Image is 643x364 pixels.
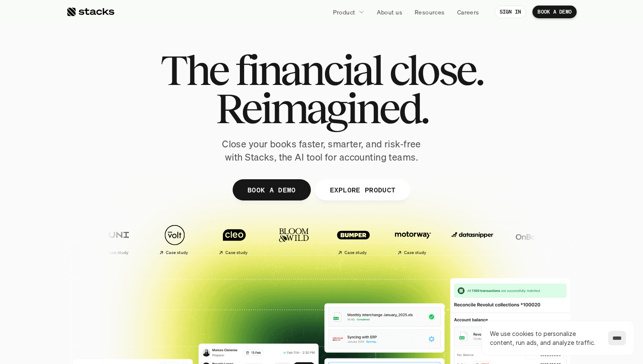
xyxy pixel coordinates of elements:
[248,183,296,196] p: BOOK A DEMO
[532,6,577,18] a: BOOK A DEMO
[410,4,450,20] a: Resources
[233,179,311,200] a: BOOK A DEMO
[216,89,428,127] span: Reimagined.
[385,220,441,259] a: Case study
[333,8,356,17] p: Product
[326,220,381,259] a: Case study
[404,250,427,255] h2: Case study
[315,179,410,200] a: EXPLORE PRODUCT
[106,250,129,255] h2: Case study
[88,220,143,259] a: Case study
[415,8,445,17] p: Resources
[538,9,572,15] p: BOOK A DEMO
[457,8,479,17] p: Careers
[235,51,382,89] span: financial
[344,250,367,255] h2: Case study
[330,183,395,196] p: EXPLORE PRODUCT
[452,4,484,20] a: Careers
[207,220,262,259] a: Case study
[389,51,483,89] span: close.
[166,250,188,255] h2: Case study
[147,220,202,259] a: Case study
[372,4,407,20] a: About us
[490,329,600,347] p: We use cookies to personalize content, run ads, and analyze traffic.
[377,8,402,17] p: About us
[225,250,248,255] h2: Case study
[160,51,228,89] span: The
[500,9,521,15] p: SIGN IN
[495,6,526,18] a: SIGN IN
[215,138,428,164] p: Close your books faster, smarter, and risk-free with Stacks, the AI tool for accounting teams.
